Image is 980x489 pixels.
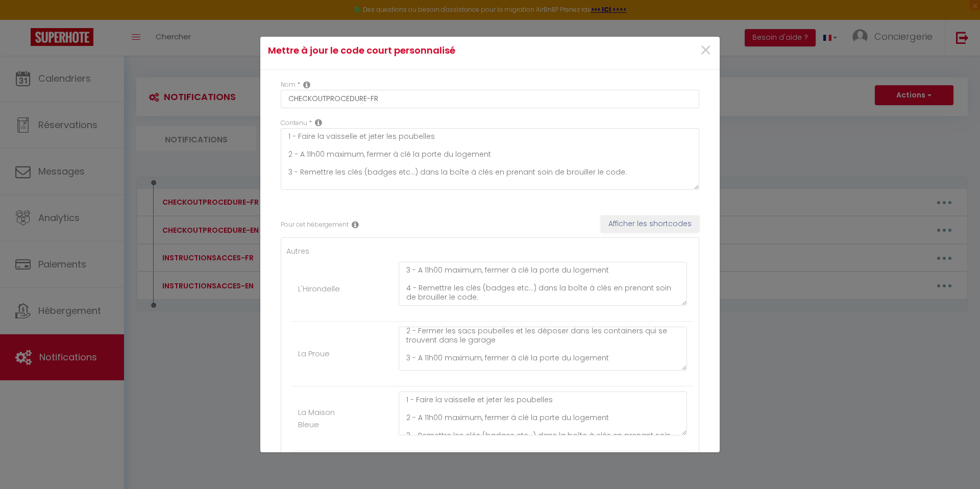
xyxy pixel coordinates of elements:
[699,40,712,62] button: Close
[268,43,559,58] h4: Mettre à jour le code court personnalisé
[298,348,330,360] label: La Proue
[315,118,322,127] i: Replacable content
[281,80,296,90] label: Nom
[298,406,352,430] label: La Maison Bleue
[601,215,699,233] button: Afficher les shortcodes
[352,221,359,229] i: Rental
[281,220,349,230] label: Pour cet hébergement
[281,90,699,108] input: Custom code name
[303,81,310,89] i: Custom short code name
[281,118,307,128] label: Contenu
[286,246,309,257] label: Autres
[699,35,712,66] span: ×
[298,283,340,295] label: L'Hirondelle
